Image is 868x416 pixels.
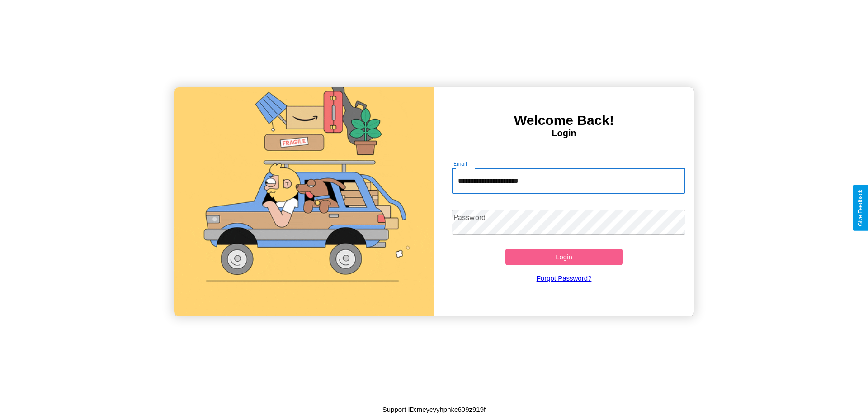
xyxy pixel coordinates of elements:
[434,128,694,139] h4: Login
[505,249,623,265] button: Login
[434,113,694,128] h3: Welcome Back!
[382,403,486,416] p: Support ID: meycyyhphkc609z919f
[453,160,467,167] label: Email
[857,190,863,226] div: Give Feedback
[447,265,681,291] a: Forgot Password?
[174,87,434,316] img: gif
